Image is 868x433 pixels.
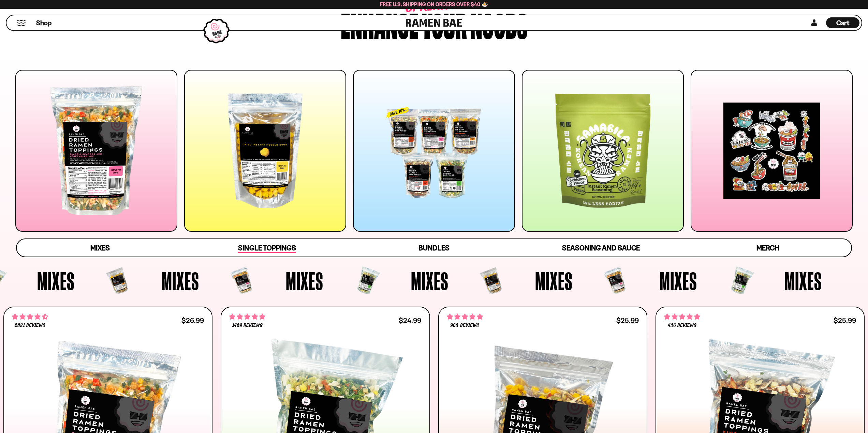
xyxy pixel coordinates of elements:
[37,268,75,293] span: Mixes
[380,1,488,7] span: Free U.S. Shipping on Orders over $40 🍜
[341,8,418,40] div: Enhance
[17,239,183,257] a: Mixes
[418,244,449,252] span: Bundles
[784,268,822,293] span: Mixes
[183,239,350,257] a: Single Toppings
[17,20,26,26] button: Mobile Menu Trigger
[90,244,110,252] span: Mixes
[351,239,517,257] a: Bundles
[756,244,779,252] span: Merch
[162,268,199,293] span: Mixes
[422,8,467,40] div: your
[685,239,851,257] a: Merch
[826,15,859,30] div: Cart
[286,268,323,293] span: Mixes
[517,239,684,257] a: Seasoning and Sauce
[238,244,296,253] span: Single Toppings
[834,317,856,324] div: $25.99
[232,323,263,328] span: 1409 reviews
[535,268,573,293] span: Mixes
[470,8,527,40] div: noods
[616,317,639,324] div: $25.99
[562,244,639,252] span: Seasoning and Sauce
[411,268,448,293] span: Mixes
[447,312,483,321] span: 4.75 stars
[668,323,696,328] span: 436 reviews
[229,312,265,321] span: 4.76 stars
[660,268,697,293] span: Mixes
[836,19,850,27] span: Cart
[181,317,204,324] div: $26.99
[36,18,52,28] span: Shop
[36,17,52,28] a: Shop
[15,323,45,328] span: 2831 reviews
[399,317,421,324] div: $24.99
[450,323,479,328] span: 963 reviews
[12,312,48,321] span: 4.68 stars
[664,312,700,321] span: 4.76 stars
